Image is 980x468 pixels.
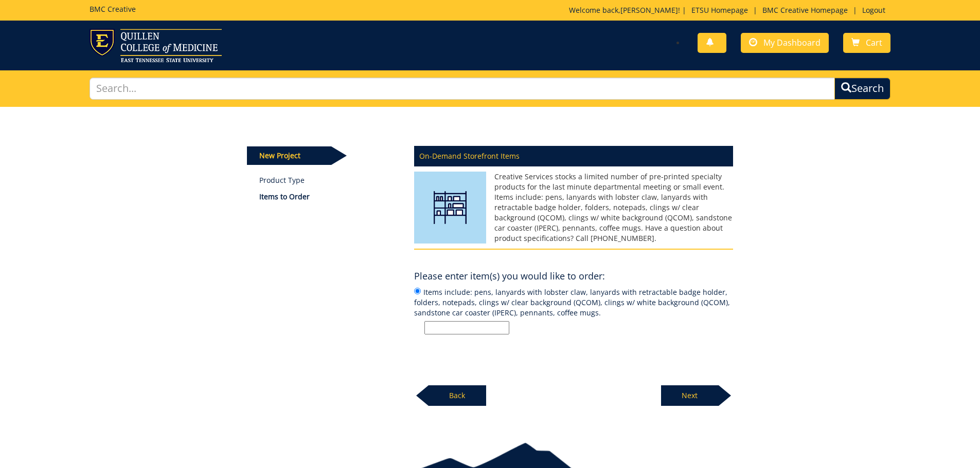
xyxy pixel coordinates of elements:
p: New Project [247,146,331,165]
label: Items include: pens, lanyards with lobster claw, lanyards with retractable badge holder, folders,... [414,286,733,334]
p: Back [429,385,486,406]
a: My Dashboard [741,33,829,53]
a: Product Type [259,175,399,185]
a: BMC Creative Homepage [757,5,853,15]
p: Creative Services stocks a limited number of pre-printed specialty products for the last minute d... [414,172,733,244]
a: Logout [857,5,890,15]
img: ETSU logo [90,29,222,62]
p: Welcome back, ! | | | [569,5,890,15]
p: Items to Order [259,192,399,202]
a: ETSU Homepage [686,5,753,15]
h4: Please enter item(s) you would like to order: [414,271,605,282]
span: Cart [866,37,882,48]
p: Next [661,385,719,406]
p: On-Demand Storefront Items [414,146,733,166]
input: Search... [90,78,835,100]
span: My Dashboard [763,37,821,48]
a: [PERSON_NAME] [620,5,678,15]
input: Items include: pens, lanyards with lobster claw, lanyards with retractable badge holder, folders,... [424,321,509,334]
input: Items include: pens, lanyards with lobster claw, lanyards with retractable badge holder, folders,... [414,288,421,294]
h5: BMC Creative [90,5,136,13]
button: Search [834,78,890,100]
a: Cart [843,33,890,53]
